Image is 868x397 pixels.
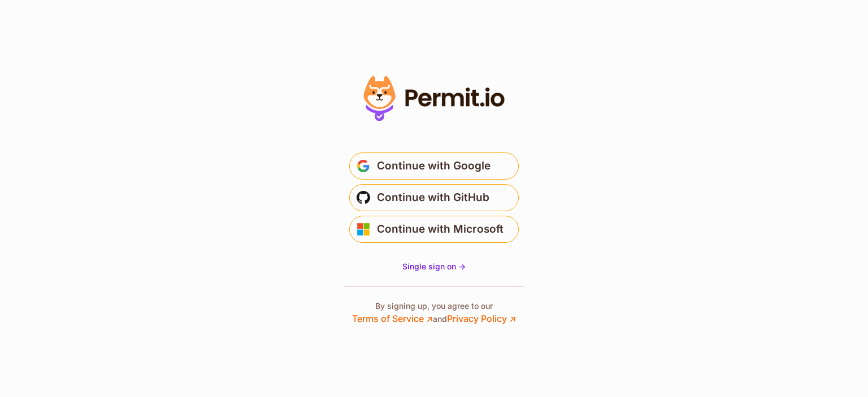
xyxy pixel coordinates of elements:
span: Continue with GitHub [377,189,489,207]
span: Continue with Google [377,157,491,175]
button: Continue with Microsoft [349,216,519,243]
p: By signing up, you agree to our and [352,300,516,325]
a: Single sign on -> [402,261,466,272]
button: Continue with Google [349,152,519,180]
a: Privacy Policy ↗ [447,313,516,324]
span: Continue with Microsoft [377,220,504,238]
span: Single sign on -> [402,261,466,271]
a: Terms of Service ↗ [352,313,433,324]
button: Continue with GitHub [349,184,519,211]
